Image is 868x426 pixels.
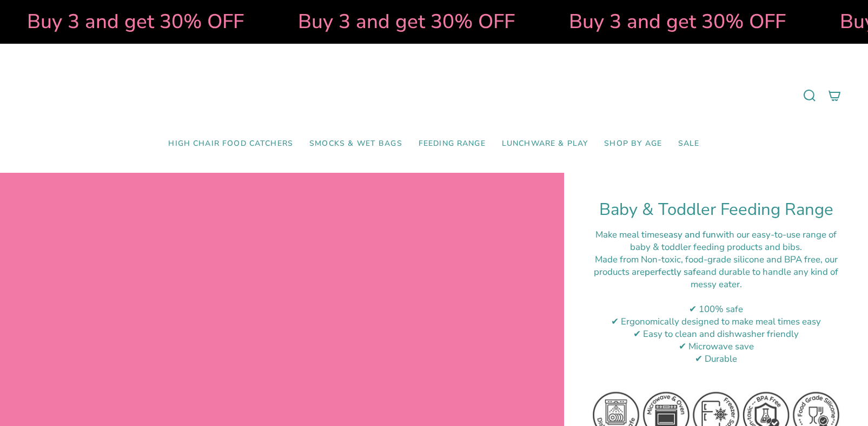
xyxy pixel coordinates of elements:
a: High Chair Food Catchers [160,131,301,157]
div: Make meal times with our easy-to-use range of baby & toddler feeding products and bibs. [591,228,841,253]
strong: Buy 3 and get 30% OFF [640,8,857,35]
span: ✔ Microwave save [679,340,754,353]
strong: easy and fun [664,228,716,241]
a: Shop by Age [596,131,670,157]
span: Feeding Range [419,139,486,148]
span: Smocks & Wet Bags [309,139,402,148]
span: ade from Non-toxic, food-grade silicone and BPA free, our products are and durable to handle any ... [594,253,838,290]
div: ✔ 100% safe [591,303,841,315]
span: High Chair Food Catchers [168,139,293,148]
span: Shop by Age [604,139,662,148]
a: Lunchware & Play [494,131,596,157]
span: SALE [678,139,700,148]
a: SALE [670,131,708,157]
strong: perfectly safe [645,266,701,278]
a: Smocks & Wet Bags [301,131,410,157]
div: ✔ Durable [591,353,841,365]
div: ✔ Ergonomically designed to make meal times easy [591,315,841,328]
div: ✔ Easy to clean and dishwasher friendly [591,328,841,340]
h1: Baby & Toddler Feeding Range [591,200,841,220]
span: Lunchware & Play [502,139,588,148]
strong: Buy 3 and get 30% OFF [369,8,586,35]
div: M [591,253,841,290]
a: Feeding Range [410,131,494,157]
a: Mumma’s Little Helpers [341,60,527,131]
strong: Buy 3 and get 30% OFF [98,8,315,35]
